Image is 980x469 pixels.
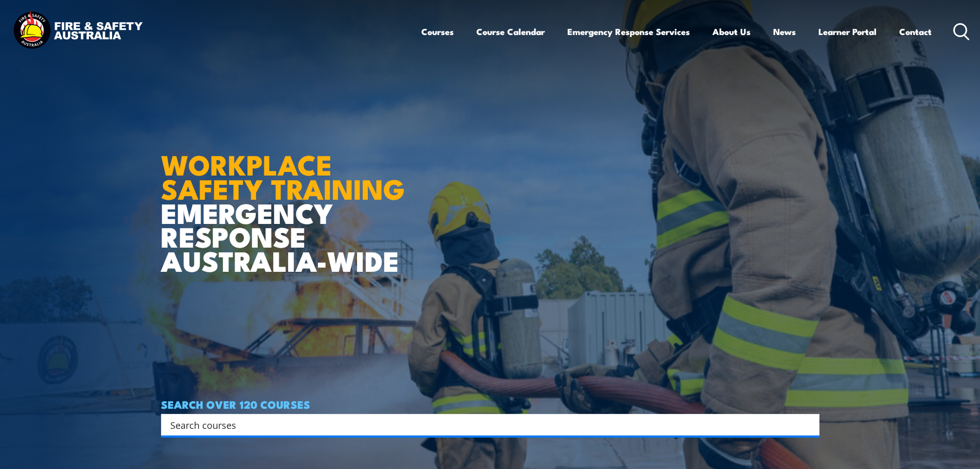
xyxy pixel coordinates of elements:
[161,126,413,272] h1: EMERGENCY RESPONSE AUSTRALIA-WIDE
[172,418,799,432] form: Search form
[476,18,545,45] a: Course Calendar
[712,18,751,45] a: About Us
[170,417,797,432] input: Search input
[773,18,796,45] a: News
[818,18,877,45] a: Learner Portal
[161,398,819,410] h4: SEARCH OVER 120 COURSES
[421,18,454,45] a: Courses
[567,18,690,45] a: Emergency Response Services
[161,142,405,209] strong: WORKPLACE SAFETY TRAINING
[899,18,932,45] a: Contact
[801,418,816,432] button: Search magnifier button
